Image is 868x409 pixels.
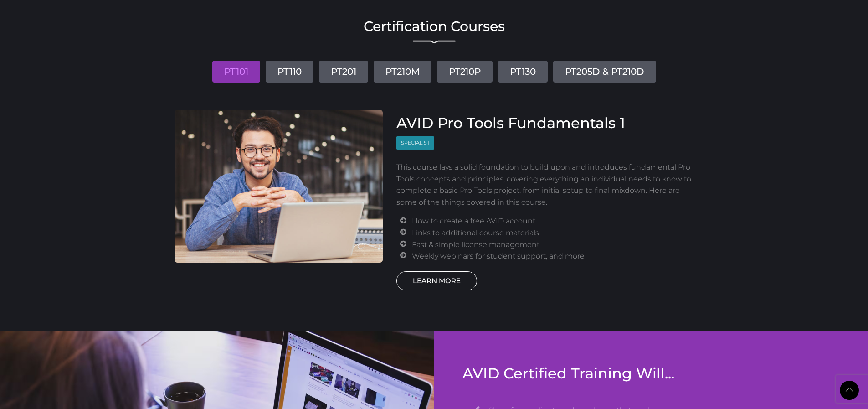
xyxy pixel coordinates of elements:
span: Specialist [396,136,434,150]
a: PT201 [319,61,368,83]
li: How to create a free AVID account [412,215,693,227]
li: Weekly webinars for student support, and more [412,250,693,262]
h2: Certification Courses [175,20,694,33]
a: PT205D & PT210D [553,61,656,83]
li: Fast & simple license management [412,239,693,251]
h3: AVID Certified Training Will... [462,365,679,382]
a: PT210P [437,61,493,83]
a: LEARN MORE [396,271,477,290]
img: AVID Pro Tools Fundamentals 1 Course [175,110,383,263]
a: Back to Top [840,381,859,400]
li: Links to additional course materials [412,227,693,239]
h3: AVID Pro Tools Fundamentals 1 [396,114,694,132]
a: PT101 [212,61,260,83]
img: decorative line [413,40,456,44]
a: PT130 [498,61,548,83]
a: PT210M [374,61,431,83]
a: PT110 [266,61,313,83]
p: This course lays a solid foundation to build upon and introduces fundamental Pro Tools concepts a... [396,161,694,208]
